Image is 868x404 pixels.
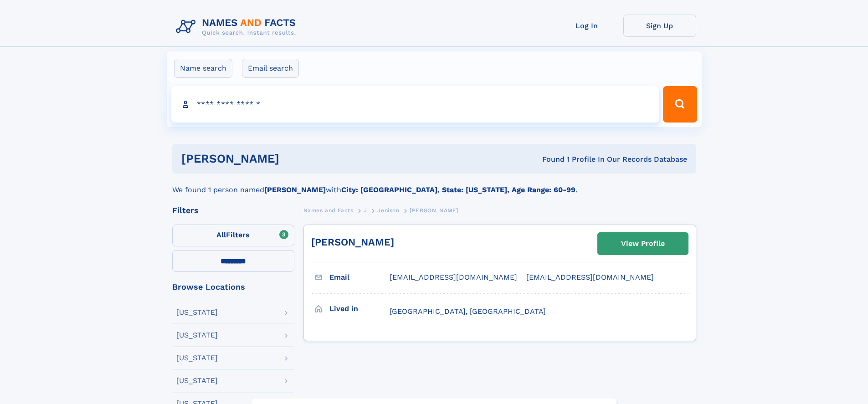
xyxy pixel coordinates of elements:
span: Jenison [377,207,399,214]
span: [PERSON_NAME] [410,207,458,214]
h3: Email [329,270,390,285]
div: We found 1 person named with . [172,174,696,195]
a: View Profile [598,233,688,255]
span: [GEOGRAPHIC_DATA], [GEOGRAPHIC_DATA] [390,307,546,316]
button: Search Button [663,86,697,123]
label: Filters [172,225,294,246]
div: [US_STATE] [176,354,218,362]
div: Browse Locations [172,283,294,291]
label: Email search [242,59,299,78]
label: Name search [174,59,232,78]
span: [EMAIL_ADDRESS][DOMAIN_NAME] [526,273,654,281]
a: Names and Facts [303,205,354,216]
div: Found 1 Profile In Our Records Database [411,154,687,164]
h1: [PERSON_NAME] [181,153,411,164]
input: search input [171,86,659,123]
img: Logo Names and Facts [172,15,303,39]
span: [EMAIL_ADDRESS][DOMAIN_NAME] [390,273,517,281]
b: [PERSON_NAME] [264,185,326,194]
a: [PERSON_NAME] [311,236,394,248]
span: J [364,207,367,214]
h3: Lived in [329,301,390,317]
b: City: [GEOGRAPHIC_DATA], State: [US_STATE], Age Range: 60-99 [341,185,575,194]
div: [US_STATE] [176,377,218,384]
div: [US_STATE] [176,309,218,316]
a: J [364,205,367,216]
a: Jenison [377,205,399,216]
div: View Profile [621,233,665,254]
a: Log In [550,15,623,37]
span: All [216,230,226,239]
a: Sign Up [623,15,696,37]
div: [US_STATE] [176,332,218,339]
div: Filters [172,206,294,215]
